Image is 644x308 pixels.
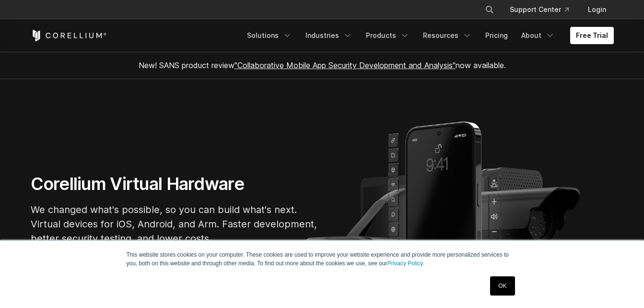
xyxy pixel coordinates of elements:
a: "Collaborative Mobile App Security Development and Analysis" [234,60,456,70]
a: Free Trial [570,27,614,44]
span: New! SANS product review now available. [139,60,506,70]
a: Products [360,27,415,44]
a: Support Center [502,1,576,18]
h1: Corellium Virtual Hardware [31,173,318,195]
p: This website stores cookies on your computer. These cookies are used to improve your website expe... [127,250,518,268]
a: About [515,27,561,44]
div: Navigation Menu [241,27,614,44]
a: OK [490,276,515,296]
a: Login [580,1,614,18]
button: Search [481,1,498,18]
a: Pricing [480,27,514,44]
a: Industries [300,27,358,44]
a: Privacy Policy. [387,260,424,267]
a: Resources [417,27,478,44]
a: Solutions [241,27,298,44]
p: We changed what's possible, so you can build what's next. Virtual devices for iOS, Android, and A... [31,202,318,246]
a: Corellium Home [31,30,107,41]
div: Navigation Menu [473,1,614,18]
